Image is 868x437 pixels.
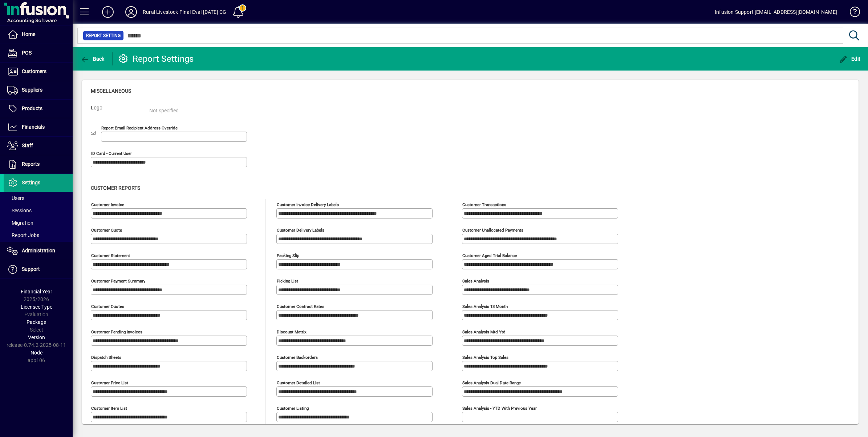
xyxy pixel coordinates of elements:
a: Suppliers [4,81,73,99]
a: Staff [4,137,73,155]
span: Migration [7,220,33,226]
mat-label: Sales analysis top sales [462,355,508,360]
span: Report Setting [86,32,121,39]
span: Version [28,334,45,340]
div: Infusion Support [EMAIL_ADDRESS][DOMAIN_NAME] [715,6,837,18]
mat-label: Customer unallocated payments [462,228,523,233]
span: Reports [22,161,40,167]
mat-label: Customer transactions [462,202,506,207]
span: Miscellaneous [91,88,131,94]
a: Reports [4,155,73,173]
mat-label: Customer quotes [91,304,124,309]
a: Home [4,25,73,44]
span: Financial Year [21,289,52,294]
span: Package [27,319,46,325]
mat-label: Customer Payment Summary [91,278,145,284]
span: Staff [22,143,33,148]
mat-label: Sales analysis dual date range [462,380,521,385]
button: Back [78,52,106,65]
mat-label: Sales analysis - YTD with previous year [462,406,537,411]
mat-label: Picking List [277,278,298,284]
span: Customers [22,68,46,74]
span: Users [7,195,24,201]
button: Profile [119,5,143,19]
button: Edit [837,52,863,65]
mat-label: Customer Detailed List [277,380,320,385]
span: Back [80,56,105,62]
mat-label: Customer Price List [91,380,128,385]
div: Rural Livestock FInal Eval [DATE] CG [143,6,226,18]
mat-label: Sales analysis [462,278,489,284]
span: Support [22,266,40,272]
a: Migration [4,217,73,229]
mat-label: Customer Listing [277,406,309,411]
mat-label: Customer invoice [91,202,124,207]
span: Home [22,31,35,37]
span: Products [22,105,42,111]
mat-label: Customer delivery labels [277,228,324,233]
mat-label: Customer invoice delivery labels [277,202,339,207]
span: Sessions [7,208,32,213]
a: Administration [4,242,73,260]
mat-label: Report Email Recipient Address Override [101,125,178,131]
span: Report Jobs [7,232,39,238]
mat-label: Customer statement [91,253,130,258]
span: Settings [22,180,40,185]
div: Report Settings [118,53,194,65]
mat-label: Customer Contract Rates [277,304,324,309]
a: Report Jobs [4,229,73,241]
a: Users [4,192,73,204]
label: Logo [85,104,141,114]
mat-label: Customer pending invoices [91,329,142,334]
mat-label: Customer quote [91,228,122,233]
mat-label: Customer Backorders [277,355,318,360]
mat-label: Sales analysis 13 month [462,304,508,309]
span: Licensee Type [21,304,52,310]
a: Products [4,100,73,118]
mat-label: Dispatch sheets [91,355,121,360]
mat-label: Sales analysis mtd ytd [462,329,506,334]
span: POS [22,50,32,56]
a: Customers [4,63,73,81]
a: Support [4,260,73,278]
span: Suppliers [22,87,42,93]
span: Customer reports [91,185,140,191]
a: Sessions [4,204,73,217]
mat-label: ID Card - Current User [91,151,132,156]
a: Knowledge Base [844,1,859,25]
mat-label: Customer Item List [91,406,127,411]
a: POS [4,44,73,62]
span: Financials [22,124,45,130]
span: Node [31,350,42,356]
mat-label: Customer aged trial balance [462,253,517,258]
span: Edit [839,56,861,62]
mat-label: Discount Matrix [277,329,307,334]
a: Financials [4,118,73,136]
mat-label: Packing Slip [277,253,299,258]
span: Administration [22,248,55,253]
app-page-header-button: Back [73,52,113,65]
button: Add [96,5,119,19]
